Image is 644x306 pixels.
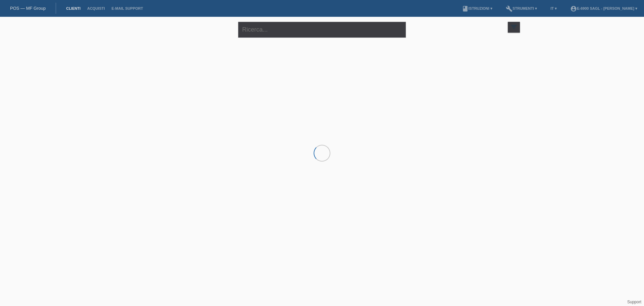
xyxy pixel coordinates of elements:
[459,6,496,10] a: bookIstruzioni ▾
[506,5,513,12] i: build
[84,6,108,10] a: Acquisti
[462,5,469,12] i: book
[502,6,540,10] a: buildStrumenti ▾
[567,6,641,10] a: account_circleE-6900 Sagl - [PERSON_NAME] ▾
[510,23,518,31] i: filter_list
[63,6,84,10] a: Clienti
[570,5,577,12] i: account_circle
[627,300,641,304] a: Support
[238,22,406,38] input: Ricerca...
[108,6,147,10] a: E-mail Support
[547,6,560,10] a: IT ▾
[10,6,46,11] a: POS — MF Group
